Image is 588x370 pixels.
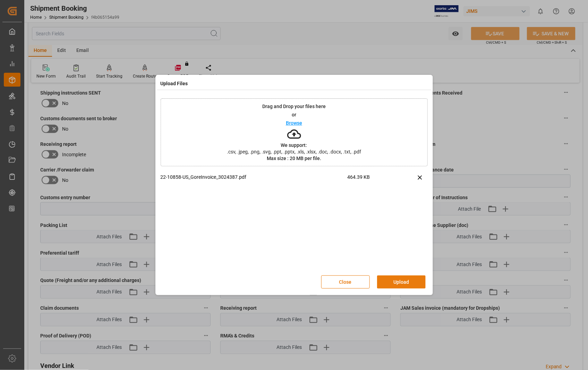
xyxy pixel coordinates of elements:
[281,143,307,148] p: We support:
[286,121,302,125] p: Browse
[292,112,296,117] p: or
[161,80,188,87] h4: Upload Files
[348,174,395,186] span: 464.39 KB
[262,104,326,109] p: Drag and Drop your files here
[377,275,426,289] button: Upload
[267,156,321,161] p: Max size : 20 MB per file.
[161,98,428,166] div: Drag and Drop your files hereorBrowseWe support:.csv, .jpeg, .png, .svg, .ppt, .pptx, .xls, .xlsx...
[161,174,348,181] p: 22-10858-US_GoreInvoice_3024387.pdf
[321,275,370,289] button: Close
[222,149,366,154] span: .csv, .jpeg, .png, .svg, .ppt, .pptx, .xls, .xlsx, .doc, .docx, .txt, .pdf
